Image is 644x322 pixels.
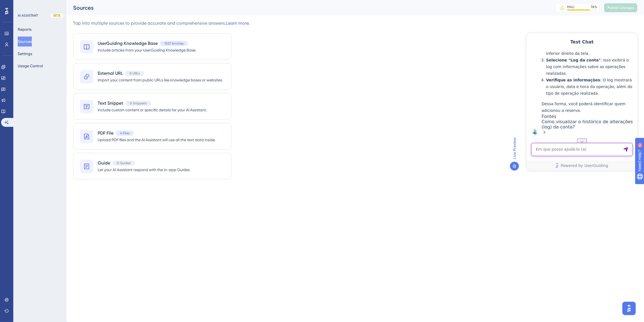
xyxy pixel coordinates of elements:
button: Settings [18,49,32,59]
div: 76 % [591,5,597,9]
span: Include custom content or specific details for your AI Assistant. [98,107,207,113]
span: Need Help? [13,1,35,8]
div: Olá! [9,128,86,133]
span: 0 URLs [130,71,140,76]
button: Sources [18,37,32,47]
div: Sources [73,4,542,12]
button: Seletor de emoji [9,181,13,186]
span: 0 Guides [117,161,131,165]
div: 9+ [38,3,41,7]
span: 4 Files [120,131,130,135]
div: BETA [50,13,64,18]
span: Text Snippet [98,100,123,107]
textarea: Envie uma mensagem... [5,170,106,179]
span: PDF File [98,130,113,136]
span: External URL [98,70,123,77]
span: Live Preview [511,137,518,159]
span: Include articles from your UserGuiding Knowledge Base. [98,47,196,53]
iframe: UserGuiding AI Assistant Launcher [621,300,637,317]
span: 0 Snippets [130,101,147,105]
button: Publish Changes [604,3,637,12]
span: Let your AI Assistant respond with the in-app Guides. [98,166,190,173]
div: Olá!Neste momento nosso integrante do time de suporte que fala português não está presente. Ele e... [4,125,91,175]
span: Upload PDF files and the AI Assistant will use all the text data inside. [98,136,215,143]
a: Learn more. [226,20,250,26]
span: Publish Changes [607,6,634,10]
div: MAU [567,5,574,9]
span: UserGuiding Knowledge Base [98,40,158,47]
span: Guide [98,160,110,166]
button: Reports [18,24,32,34]
iframe: UserGuiding AI Assistant [527,33,637,171]
div: AI ASSISTANT [18,13,38,18]
button: Carregar anexo [26,181,31,186]
span: 1027 Articles [164,41,183,46]
button: Enviar mensagem… [95,179,104,188]
button: Seletor de Gif [17,181,22,186]
div: Simay diz… [4,125,106,187]
div: Neste momento nosso integrante do time de suporte que fala português não está presente. Ele entra... [9,136,86,158]
span: Import your content from public URLs like knowledge bases or websites. [98,77,223,83]
div: Tap into multiple sources to provide accurate and comprehensive answers. [73,20,250,27]
button: Usage Control [18,61,43,71]
div: Caso prefira, posso lhe oferecer suporte em inglês! [9,161,86,171]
